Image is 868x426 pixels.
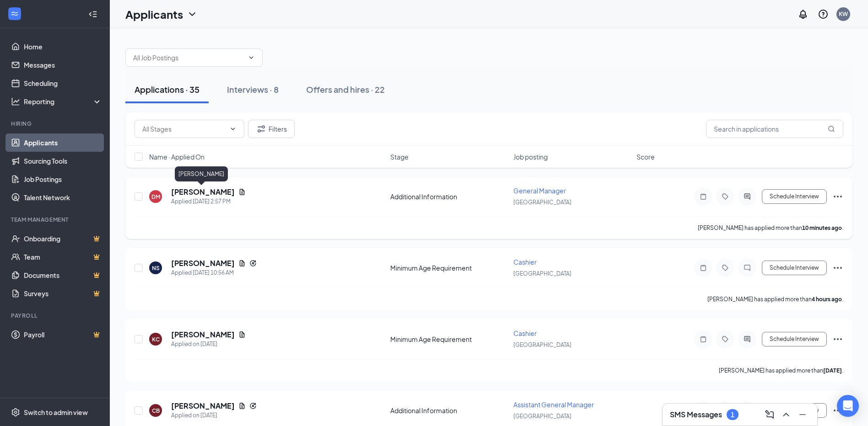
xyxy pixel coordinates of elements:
[238,402,246,410] svg: Document
[390,152,409,161] span: Stage
[24,152,102,170] a: Sourcing Tools
[171,401,235,411] h5: [PERSON_NAME]
[698,264,709,272] svg: Note
[762,261,827,275] button: Schedule Interview
[513,152,548,161] span: Job posting
[707,295,843,303] p: [PERSON_NAME] has applied more than .
[187,9,198,20] svg: ChevronDown
[837,395,859,417] div: Open Intercom Messenger
[11,408,20,417] svg: Settings
[24,284,102,303] a: SurveysCrown
[719,367,843,374] p: [PERSON_NAME] has applied more than .
[390,406,508,415] div: Additional Information
[11,97,20,106] svg: Analysis
[798,9,809,20] svg: Notifications
[171,411,257,420] div: Applied on [DATE]
[24,37,102,56] a: Home
[306,84,385,95] div: Offers and hires · 22
[135,84,199,95] div: Applications · 35
[706,120,843,138] input: Search in applications
[513,270,571,277] span: [GEOGRAPHIC_DATA]
[24,74,102,92] a: Scheduling
[720,335,731,343] svg: Tag
[762,332,827,346] button: Schedule Interview
[513,258,537,266] span: Cashier
[24,188,102,207] a: Talent Network
[742,335,753,343] svg: ActiveChat
[248,54,255,61] svg: ChevronDown
[151,193,160,201] div: DM
[152,335,160,343] div: KC
[698,224,843,232] p: [PERSON_NAME] has applied more than .
[229,125,237,133] svg: ChevronDown
[142,124,226,134] input: All Stages
[24,97,102,106] div: Reporting
[249,402,257,410] svg: Reapply
[11,120,100,128] div: Hiring
[797,409,808,420] svg: Minimize
[88,10,97,19] svg: Collapse
[171,268,257,277] div: Applied [DATE] 10:56 AM
[238,188,246,196] svg: Document
[227,84,279,95] div: Interviews · 8
[839,10,848,18] div: KW
[24,56,102,74] a: Messages
[670,410,722,420] h3: SMS Messages
[256,123,267,134] svg: Filter
[513,199,571,206] span: [GEOGRAPHIC_DATA]
[248,120,295,138] button: Filter Filters
[175,166,228,181] div: [PERSON_NAME]
[238,331,246,338] svg: Document
[720,193,731,200] svg: Tag
[171,187,235,197] h5: [PERSON_NAME]
[24,408,88,417] div: Switch to admin view
[832,191,843,202] svg: Ellipses
[171,340,246,349] div: Applied on [DATE]
[125,6,183,22] h1: Applicants
[698,193,709,200] svg: Note
[742,264,753,272] svg: ChatInactive
[828,125,835,133] svg: MagnifyingGlass
[742,193,753,200] svg: ActiveChat
[249,260,257,267] svg: Reapply
[823,367,842,374] b: [DATE]
[818,9,829,20] svg: QuestionInfo
[832,262,843,273] svg: Ellipses
[10,9,19,18] svg: WorkstreamLogo
[390,263,508,272] div: Minimum Age Requirement
[171,330,235,340] h5: [PERSON_NAME]
[802,224,842,231] b: 10 minutes ago
[24,266,102,284] a: DocumentsCrown
[152,264,160,272] div: NS
[781,409,792,420] svg: ChevronUp
[812,296,842,303] b: 4 hours ago
[832,405,843,416] svg: Ellipses
[133,53,244,63] input: All Job Postings
[513,329,537,337] span: Cashier
[390,192,508,201] div: Additional Information
[24,325,102,344] a: PayrollCrown
[24,248,102,266] a: TeamCrown
[238,260,246,267] svg: Document
[779,407,793,422] button: ChevronUp
[764,409,775,420] svg: ComposeMessage
[513,186,566,195] span: General Manager
[152,407,160,415] div: CB
[513,400,594,409] span: Assistant General Manager
[390,335,508,344] div: Minimum Age Requirement
[513,341,571,348] span: [GEOGRAPHIC_DATA]
[24,133,102,152] a: Applicants
[698,335,709,343] svg: Note
[795,407,810,422] button: Minimize
[762,189,827,204] button: Schedule Interview
[762,407,777,422] button: ComposeMessage
[720,264,731,272] svg: Tag
[24,229,102,248] a: OnboardingCrown
[513,413,571,420] span: [GEOGRAPHIC_DATA]
[636,152,655,161] span: Score
[24,170,102,188] a: Job Postings
[149,152,205,161] span: Name · Applied On
[832,334,843,345] svg: Ellipses
[171,258,235,268] h5: [PERSON_NAME]
[11,312,100,319] div: Payroll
